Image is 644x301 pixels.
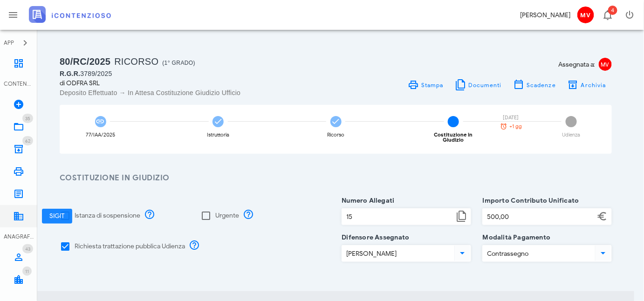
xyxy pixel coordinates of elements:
label: Istanza di sospensione [75,211,140,220]
span: 62 [25,138,30,144]
span: Distintivo [608,6,617,15]
label: Importo Contributo Unificato [480,196,579,205]
span: R.G.R. [60,70,80,77]
label: Urgente [215,211,239,220]
input: Numero Allegati [342,209,454,225]
img: logo-text-2x.png [29,6,111,23]
span: +1 gg [509,124,522,129]
div: Udienza [562,132,580,137]
span: Distintivo [22,114,33,123]
span: MV [577,7,594,23]
div: [PERSON_NAME] [520,10,570,20]
h3: Costituzione in Giudizio [60,172,612,184]
input: Modalità Pagamento [483,246,593,261]
div: Istruttoria [207,132,229,137]
span: MV [599,58,612,71]
div: 3789/2025 [60,69,330,78]
label: Richiesta trattazione pubblica Udienza [75,242,185,251]
div: [DATE] [495,115,528,120]
span: Archivia [581,82,606,89]
span: 5 [566,116,577,127]
span: Distintivo [22,244,33,253]
span: Ricorso [114,56,158,67]
div: Costituzione in Giudizio [424,132,483,143]
span: Scadenze [526,82,556,89]
div: ANAGRAFICA [4,233,34,241]
span: 11 [25,268,29,274]
span: Stampa [421,82,444,89]
label: Difensore Assegnato [339,233,410,242]
input: Difensore Assegnato [342,246,452,261]
label: Modalità Pagamento [480,233,551,242]
button: MV [574,4,596,26]
button: Archivia [562,78,612,91]
div: Ricorso [327,132,344,137]
div: di ODFRA SRL [60,78,330,88]
a: Stampa [402,78,449,91]
span: Documenti [468,82,502,89]
div: CONTENZIOSO [4,80,34,88]
div: Deposito Effettuato → In Attesa Costituzione Giudizio Ufficio [60,88,330,97]
span: 4 [448,116,459,127]
input: Importo Contributo Unificato [483,209,595,225]
label: Numero Allegati [339,196,395,205]
div: 77/IAA/2025 [86,132,115,137]
span: 43 [25,246,30,252]
button: Distintivo [596,4,619,26]
span: Distintivo [22,136,33,145]
span: Distintivo [22,267,32,276]
button: Documenti [449,78,507,91]
span: 35 [25,116,30,122]
span: 80/RC/2025 [60,56,110,67]
span: Assegnata a: [558,60,595,69]
span: (1° Grado) [162,60,195,66]
button: Scadenze [507,78,562,91]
